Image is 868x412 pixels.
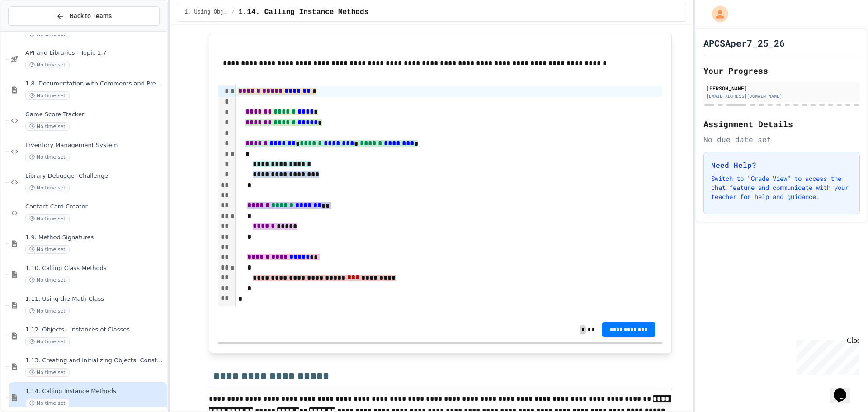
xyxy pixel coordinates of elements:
span: 1.12. Objects - Instances of Classes [25,326,165,334]
span: Inventory Management System [25,142,165,149]
span: 1.10. Calling Class Methods [25,265,165,272]
span: 1.11. Using the Math Class [25,295,165,303]
span: 1.14. Calling Instance Methods [238,7,368,18]
span: Back to Teams [70,11,112,21]
div: Chat with us now!Close [4,4,62,57]
span: Game Score Tracker [25,111,165,118]
p: Switch to "Grade View" to access the chat feature and communicate with your teacher for help and ... [711,174,852,201]
span: No time set [25,368,70,377]
span: Library Debugger Challenge [25,172,165,180]
span: API and Libraries - Topic 1.7 [25,49,165,57]
span: No time set [25,337,70,346]
span: 1.8. Documentation with Comments and Preconditions [25,80,165,88]
span: No time set [25,276,70,284]
div: No due date set [703,134,860,145]
span: 1. Using Objects and Methods [184,9,228,16]
span: No time set [25,214,70,223]
span: No time set [25,122,70,131]
div: My Account [703,4,731,24]
h2: Assignment Details [703,118,860,130]
h1: APCSAper7_25_26 [703,37,785,49]
h3: Need Help? [711,160,852,170]
button: Back to Teams [8,6,160,26]
iframe: chat widget [830,376,859,403]
span: No time set [25,61,70,69]
iframe: chat widget [793,336,859,375]
span: No time set [25,91,70,100]
span: 1.14. Calling Instance Methods [25,388,165,395]
span: Contact Card Creator [25,203,165,211]
span: No time set [25,399,70,407]
span: / [231,9,235,16]
div: [PERSON_NAME] [706,84,857,92]
span: No time set [25,153,70,161]
span: 1.13. Creating and Initializing Objects: Constructors [25,357,165,365]
span: No time set [25,307,70,315]
span: No time set [25,184,70,192]
div: [EMAIL_ADDRESS][DOMAIN_NAME] [706,93,857,99]
h2: Your Progress [703,64,860,77]
span: 1.9. Method Signatures [25,234,165,242]
span: No time set [25,245,70,254]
